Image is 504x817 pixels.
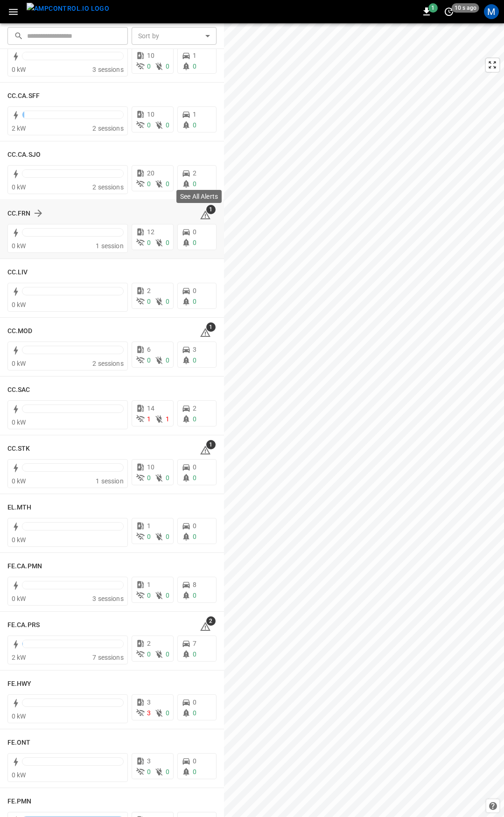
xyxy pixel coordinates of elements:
span: 1 session [96,242,123,250]
span: 0 [193,356,196,364]
span: 1 [428,3,438,13]
span: 0 [166,650,169,658]
span: 2 [193,169,196,177]
span: 3 [147,709,151,717]
span: 0 [193,474,196,482]
span: 0 [147,650,151,658]
span: 0 [147,298,151,305]
span: 3 [193,346,196,353]
span: 0 [166,474,169,482]
span: 0 [193,239,196,246]
span: 0 [147,121,151,129]
p: See All Alerts [180,192,218,201]
span: 6 [147,346,151,353]
span: 0 [147,592,151,599]
h6: CC.STK [7,444,30,454]
span: 2 sessions [92,183,124,191]
span: 2 [193,405,196,412]
h6: CC.SAC [7,385,30,395]
span: 10 [147,111,154,118]
span: 12 [147,228,154,236]
span: 0 [193,298,196,305]
span: 1 [166,415,169,423]
span: 8 [193,581,196,588]
span: 0 [193,63,196,70]
span: 10 s ago [452,3,479,13]
h6: CC.CA.SJO [7,150,41,160]
span: 0 [166,239,169,246]
span: 0 [166,180,169,188]
span: 1 [193,111,196,118]
span: 0 kW [12,536,26,544]
span: 0 [166,356,169,364]
span: 0 [147,180,151,188]
span: 0 [147,356,151,364]
span: 0 kW [12,242,26,250]
img: ampcontrol.io logo [27,3,109,14]
span: 0 [193,592,196,599]
span: 0 kW [12,712,26,720]
span: 2 sessions [92,125,124,132]
span: 14 [147,405,154,412]
span: 0 [147,474,151,482]
span: 0 [166,63,169,70]
h6: CC.LIV [7,267,28,278]
span: 0 [147,533,151,540]
span: 1 [206,205,216,214]
span: 2 [147,287,151,294]
span: 0 [147,768,151,775]
span: 0 [193,415,196,423]
span: 1 [147,522,151,530]
span: 0 [166,592,169,599]
h6: CC.FRN [7,209,31,219]
span: 20 [147,169,154,177]
span: 7 sessions [92,654,124,661]
span: 0 kW [12,477,26,485]
h6: FE.ONT [7,738,31,748]
h6: CC.CA.SFF [7,91,40,101]
span: 0 kW [12,66,26,73]
span: 3 [147,757,151,765]
span: 1 [206,440,216,449]
span: 0 [193,228,196,236]
span: 2 kW [12,125,26,132]
span: 1 [147,415,151,423]
span: 0 kW [12,360,26,367]
span: 2 [206,616,216,626]
span: 0 [166,709,169,717]
span: 2 sessions [92,360,124,367]
span: 0 [166,298,169,305]
span: 0 [193,768,196,775]
span: 0 [166,121,169,129]
span: 0 kW [12,771,26,779]
h6: FE.CA.PMN [7,561,42,572]
span: 10 [147,463,154,471]
span: 0 [193,650,196,658]
span: 0 kW [12,419,26,426]
span: 0 [193,180,196,188]
span: 0 [147,239,151,246]
span: 1 [193,52,196,59]
span: 3 [147,698,151,706]
button: set refresh interval [441,4,456,19]
span: 0 [193,533,196,540]
span: 0 kW [12,595,26,602]
h6: FE.CA.PRS [7,620,40,630]
span: 0 [193,121,196,129]
span: 0 [193,287,196,294]
span: 0 kW [12,301,26,308]
span: 2 kW [12,654,26,661]
span: 0 [147,63,151,70]
span: 3 sessions [92,595,124,602]
span: 3 sessions [92,66,124,73]
span: 7 [193,640,196,647]
h6: FE.PMN [7,796,32,807]
canvas: Map [224,23,504,817]
h6: EL.MTH [7,503,32,513]
span: 0 [193,522,196,530]
span: 0 [193,709,196,717]
span: 0 [193,757,196,765]
span: 0 [193,698,196,706]
span: 0 kW [12,183,26,191]
h6: CC.MOD [7,326,33,336]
